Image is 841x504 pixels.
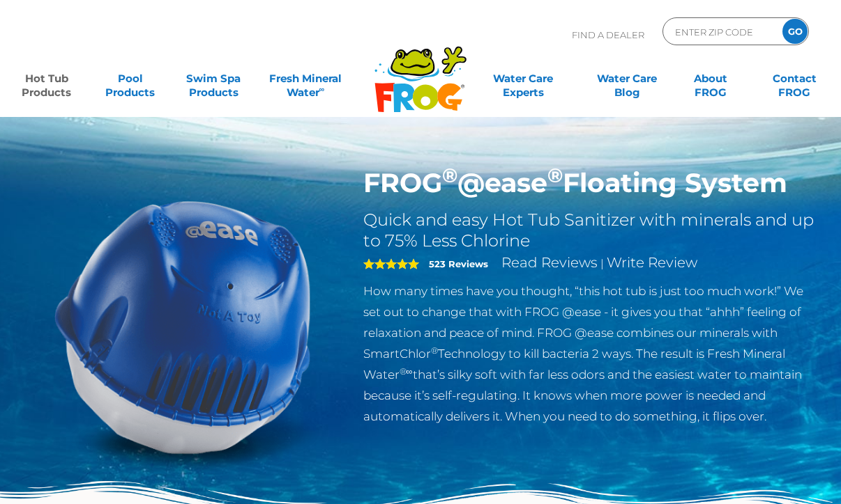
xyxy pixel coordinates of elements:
a: Write Review [607,254,697,271]
a: Read Reviews [501,254,598,271]
a: Swim SpaProducts [181,65,246,93]
a: Water CareBlog [595,65,660,93]
sup: ®∞ [400,366,413,377]
p: Find A Dealer [572,17,644,52]
a: ContactFROG [762,65,827,93]
a: Hot TubProducts [14,65,79,93]
p: How many times have you thought, “this hot tub is just too much work!” We set out to change that ... [363,281,819,427]
span: 5 [363,258,419,269]
img: hot-tub-product-atease-system.png [23,167,342,486]
a: AboutFROG [679,65,743,93]
sup: ® [547,163,563,187]
sup: ® [431,345,438,356]
sup: ∞ [319,84,325,94]
a: PoolProducts [98,65,162,93]
span: | [600,257,604,270]
a: Fresh MineralWater∞ [265,65,347,93]
strong: 523 Reviews [429,258,488,269]
h1: FROG @ease Floating System [363,167,819,199]
sup: ® [442,163,457,187]
h2: Quick and easy Hot Tub Sanitizer with minerals and up to 75% Less Chlorine [363,210,819,251]
img: Frog Products Logo [367,28,474,113]
a: Water CareExperts [471,65,577,93]
input: GO [782,19,808,44]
